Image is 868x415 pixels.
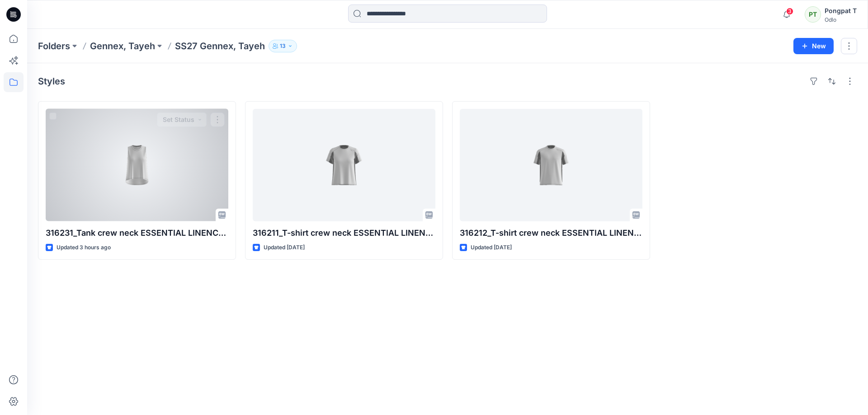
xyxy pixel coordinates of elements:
[57,243,111,252] p: Updated 3 hours ago
[269,40,297,52] button: 13
[786,8,793,15] span: 3
[46,109,228,221] a: 316231_Tank crew neck ESSENTIAL LINENCOOL_EP_YPT
[460,227,642,239] p: 316212_T-shirt crew neck ESSENTIAL LINENCOOL_EP_YPT
[471,243,512,252] p: Updated [DATE]
[253,109,435,221] a: 316211_T-shirt crew neck ESSENTIAL LINENCOOL_EP_YPT
[264,243,305,252] p: Updated [DATE]
[38,76,65,87] h4: Styles
[175,40,265,52] p: SS27 Gennex, Tayeh
[46,227,228,239] p: 316231_Tank crew neck ESSENTIAL LINENCOOL_EP_YPT
[460,109,642,221] a: 316212_T-shirt crew neck ESSENTIAL LINENCOOL_EP_YPT
[280,41,286,51] p: 13
[253,227,435,239] p: 316211_T-shirt crew neck ESSENTIAL LINENCOOL_EP_YPT
[805,6,821,23] div: PT
[825,16,857,23] div: Odlo
[793,38,834,54] button: New
[90,40,155,52] a: Gennex, Tayeh
[825,5,857,16] div: Pongpat T
[38,40,70,52] a: Folders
